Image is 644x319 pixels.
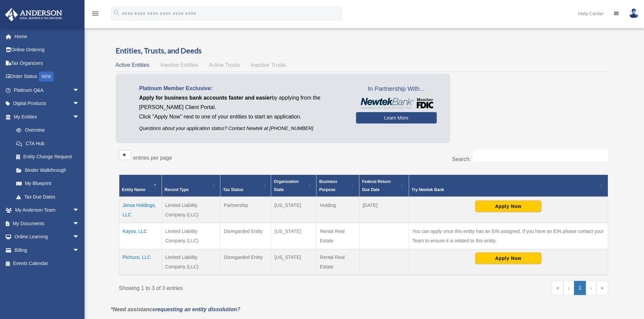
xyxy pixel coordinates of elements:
[220,175,271,197] th: Tax Status: Activate to sort
[409,175,608,197] th: Try Newtek Bank : Activate to sort
[9,190,86,204] a: Tax Due Dates
[412,186,598,194] div: Try Newtek Bank
[9,137,86,150] a: CTA Hub
[73,97,86,111] span: arrow_drop_down
[596,281,608,295] a: Last
[139,112,346,122] p: Click "Apply Now" next to one of your entities to start an application.
[316,223,359,249] td: Rental Real Estate
[116,62,149,68] span: Active Entities
[271,197,316,223] td: [US_STATE]
[39,72,54,82] div: NEW
[73,217,86,231] span: arrow_drop_down
[5,257,90,270] a: Events Calendar
[359,197,409,223] td: [DATE]
[119,197,162,223] td: Jimsa Holdings, LLC
[5,217,90,230] a: My Documentsarrow_drop_down
[113,9,120,17] i: search
[574,281,586,295] a: 1
[319,179,337,192] span: Business Purpose
[9,163,86,177] a: Binder Walkthrough
[251,62,286,68] span: Inactive Trusts
[359,98,433,109] img: NewtekBankLogoSM.png
[5,97,90,110] a: Digital Productsarrow_drop_down
[271,249,316,275] td: [US_STATE]
[356,84,437,95] span: In Partnership With...
[119,223,162,249] td: Kayos, LLC
[119,281,359,293] div: Showing 1 to 3 of 3 entries
[155,307,237,312] a: requesting an entity dissolution
[9,177,86,190] a: My Blueprint
[91,12,99,18] a: menu
[162,223,220,249] td: Limited Liability Company (LLC)
[359,175,409,197] th: Federal Return Due Date: Activate to sort
[452,156,471,162] label: Search:
[5,230,90,244] a: Online Learningarrow_drop_down
[5,243,90,257] a: Billingarrow_drop_down
[356,112,437,124] a: Learn More
[139,95,272,101] span: Apply for business bank accounts faster and easier
[5,83,90,97] a: Platinum Q&Aarrow_drop_down
[73,230,86,244] span: arrow_drop_down
[160,62,198,68] span: Inactive Entities
[139,93,346,112] p: by applying from the [PERSON_NAME] Client Portal.
[5,56,90,70] a: Tax Organizers
[111,307,240,312] em: *Need assistance ?
[91,9,99,18] i: menu
[220,249,271,275] td: Disregarded Entity
[5,43,90,57] a: Online Ordering
[139,84,346,93] p: Platinum Member Exclusive:
[162,249,220,275] td: Limited Liability Company (LLC)
[139,124,346,133] p: Questions about your application status? Contact Newtek at [PHONE_NUMBER]
[3,8,64,21] img: Anderson Advisors Platinum Portal
[9,150,86,164] a: Entity Change Request
[220,223,271,249] td: Disregarded Entity
[316,249,359,275] td: Rental Real Estate
[133,155,172,161] label: entries per page
[119,175,162,197] th: Entity Name: Activate to invert sorting
[586,281,596,295] a: Next
[73,243,86,257] span: arrow_drop_down
[552,281,564,295] a: First
[409,223,608,249] td: You can apply once this entity has an EIN assigned. If you have an EIN please contact your Team t...
[271,223,316,249] td: [US_STATE]
[73,83,86,97] span: arrow_drop_down
[209,62,240,68] span: Active Trusts
[119,249,162,275] td: Pichuco, LLC
[5,30,90,43] a: Home
[5,70,90,84] a: Order StatusNEW
[629,8,639,18] img: User Pic
[73,204,86,217] span: arrow_drop_down
[116,46,612,56] h3: Entities, Trusts, and Deeds
[165,187,189,192] span: Record Type
[475,252,541,264] button: Apply Now
[223,187,243,192] span: Tax Status
[316,197,359,223] td: Holding
[271,175,316,197] th: Organization State: Activate to sort
[162,197,220,223] td: Limited Liability Company (LLC)
[122,187,145,192] span: Entity Name
[220,197,271,223] td: Partnership
[5,204,90,217] a: My Anderson Teamarrow_drop_down
[5,110,86,124] a: My Entitiesarrow_drop_down
[316,175,359,197] th: Business Purpose: Activate to sort
[73,110,86,124] span: arrow_drop_down
[274,179,299,192] span: Organization State
[362,179,391,192] span: Federal Return Due Date
[9,124,83,137] a: Overview
[162,175,220,197] th: Record Type: Activate to sort
[564,281,574,295] a: Previous
[475,201,541,212] button: Apply Now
